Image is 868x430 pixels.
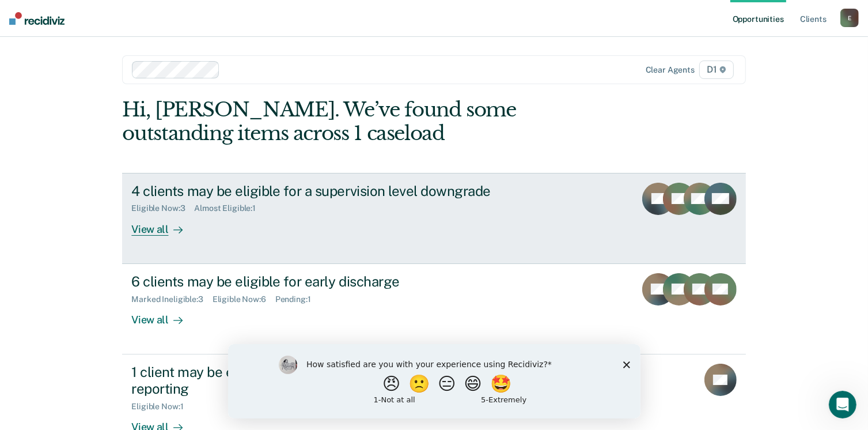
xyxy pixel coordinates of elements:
[275,295,320,304] div: Pending : 1
[131,364,536,397] div: 1 client may be eligible for downgrade to a minimum telephone reporting
[131,304,196,326] div: View all
[194,203,265,213] div: Almost Eligible : 1
[213,295,275,304] div: Eligible Now : 6
[228,344,640,418] iframe: Survey by Kim from Recidiviz
[840,9,859,27] button: E
[131,273,536,290] div: 6 clients may be eligible for early discharge
[122,173,745,264] a: 4 clients may be eligible for a supervision level downgradeEligible Now:3Almost Eligible:1View all
[131,295,212,304] div: Marked Ineligible : 3
[9,12,65,25] img: Recidiviz
[699,61,734,79] span: D1
[829,391,856,418] iframe: Intercom live chat
[646,65,695,75] div: Clear agents
[131,402,192,412] div: Eligible Now : 1
[122,98,621,145] div: Hi, [PERSON_NAME]. We’ve found some outstanding items across 1 caseload
[131,213,196,236] div: View all
[122,264,745,354] a: 6 clients may be eligible for early dischargeMarked Ineligible:3Eligible Now:6Pending:1View all
[131,183,536,199] div: 4 clients may be eligible for a supervision level downgrade
[131,203,194,213] div: Eligible Now : 3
